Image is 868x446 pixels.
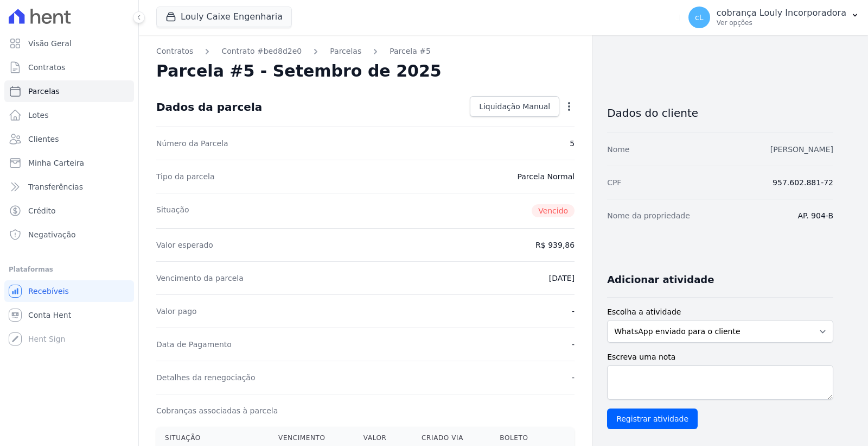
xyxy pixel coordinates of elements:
span: Contratos [28,62,65,73]
a: Parcela #5 [390,46,431,57]
dd: 5 [570,138,575,149]
span: cL [695,14,704,21]
span: Minha Carteira [28,158,84,168]
h2: Parcela #5 - Setembro de 2025 [156,61,442,81]
dt: Vencimento da parcela [156,273,244,284]
dd: - [572,372,575,383]
span: Negativação [28,229,76,240]
label: Escolha a atividade [607,306,833,318]
a: Contrato #bed8d2e0 [221,46,302,57]
button: cL cobrança Louly Incorporadora Ver opções [680,2,868,33]
a: Negativação [4,224,134,246]
h3: Dados do cliente [607,106,833,120]
a: Crédito [4,200,134,222]
dd: 957.602.881-72 [773,177,833,188]
dd: R$ 939,86 [535,240,575,250]
span: Vencido [532,204,575,217]
h3: Adicionar atividade [607,273,714,286]
dt: Valor esperado [156,240,213,250]
a: [PERSON_NAME] [770,145,833,154]
a: Lotes [4,104,134,126]
dd: - [572,306,575,317]
a: Liquidação Manual [470,96,559,117]
dt: Número da Parcela [156,138,228,149]
input: Registrar atividade [607,409,698,429]
dd: - [572,339,575,350]
dt: Nome [607,144,629,155]
a: Minha Carteira [4,152,134,174]
a: Clientes [4,128,134,150]
span: Transferências [28,181,83,192]
button: Louly Caixe Engenharia [156,7,292,27]
dt: Detalhes da renegociação [156,372,256,383]
p: Ver opções [717,18,846,27]
span: Crédito [28,205,56,216]
label: Escreva uma nota [607,351,833,363]
span: Liquidação Manual [479,101,550,112]
span: Lotes [28,110,49,121]
span: Clientes [28,134,59,145]
dt: Cobranças associadas à parcela [156,405,278,416]
dt: Data de Pagamento [156,339,232,350]
a: Recebíveis [4,280,134,302]
span: Conta Hent [28,310,71,321]
dd: AP. 904-B [797,210,833,221]
dt: Valor pago [156,306,197,317]
dd: [DATE] [549,273,575,284]
span: Recebíveis [28,286,69,297]
a: Visão Geral [4,33,134,54]
span: Parcelas [28,86,60,97]
div: Plataformas [9,263,130,276]
a: Contratos [4,56,134,78]
a: Conta Hent [4,304,134,326]
a: Contratos [156,46,193,57]
dt: Nome da propriedade [607,210,690,221]
dd: Parcela Normal [517,171,575,182]
a: Parcelas [4,80,134,102]
dt: CPF [607,177,621,188]
dt: Tipo da parcela [156,171,215,182]
p: cobrança Louly Incorporadora [717,8,846,18]
span: Visão Geral [28,38,72,49]
dt: Situação [156,204,189,217]
a: Parcelas [330,46,361,57]
nav: Breadcrumb [156,46,575,57]
div: Dados da parcela [156,100,262,114]
a: Transferências [4,176,134,198]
